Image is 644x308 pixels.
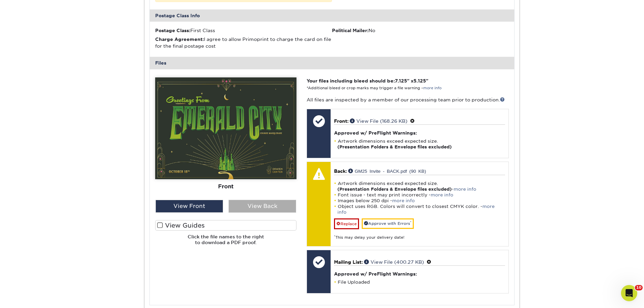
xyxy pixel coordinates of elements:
strong: Political Mailer: [332,28,368,33]
strong: Postage Class: [155,28,190,33]
li: Artwork dimensions exceed expected size. - [334,181,505,192]
label: View Guides [155,220,296,231]
h4: Approved w/ PreFlight Warnings: [334,130,505,136]
strong: (Presentation Folders & Envelope files excluded) [337,144,452,149]
li: No [332,27,509,34]
strong: (Presentation Folders & Envelope files excluded) [337,187,452,192]
a: more info [423,86,442,90]
strong: Your files including bleed should be: " x " [307,78,428,84]
li: File Uploaded [334,279,505,285]
a: more info [431,192,453,197]
a: more info [454,187,476,192]
iframe: Google Customer Reviews [2,287,57,306]
li: I agree to allow Primoprint to charge the card on file for the final postage cost [155,36,332,50]
a: View File (400.27 KB) [364,259,424,265]
div: View Back [229,200,296,213]
strong: Charge Agreement: [155,37,204,42]
a: View File (168.26 KB) [350,118,407,124]
span: 7.125 [395,78,407,84]
a: GM25 Invite - BACK.pdf (90 KB) [348,168,426,173]
a: more info [392,198,415,203]
a: Replace [334,218,359,229]
li: Images below 250 dpi - [334,198,505,204]
li: First Class [155,27,332,34]
li: Artwork dimensions exceed expected size. [334,138,505,150]
a: more info [337,204,495,215]
h4: Approved w/ PreFlight Warnings: [334,271,505,277]
a: Approve with Errors* [362,218,414,229]
div: Postage Class Info [150,9,514,22]
div: This may delay your delivery date! [334,229,505,240]
small: *Additional bleed or crop marks may trigger a file warning – [307,86,442,90]
div: View Front [156,200,223,213]
li: Object uses RGB. Colors will convert to closest CMYK color. - [334,204,505,215]
p: All files are inspected by a member of our processing team prior to production. [307,96,508,103]
div: Files [150,57,514,69]
span: 5.125 [413,78,426,84]
iframe: Intercom live chat [621,285,637,301]
div: Front [155,179,296,194]
span: Back: [334,168,347,174]
span: 10 [635,285,643,290]
span: Front: [334,118,349,124]
span: Mailing List: [334,259,363,265]
li: Font issue - text may print incorrectly - [334,192,505,198]
h6: Click the file names to the right to download a PDF proof. [155,234,296,251]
